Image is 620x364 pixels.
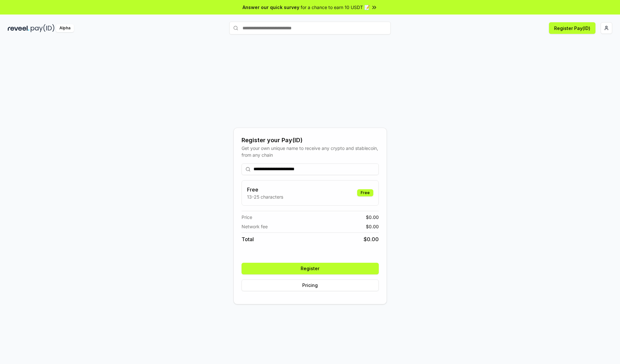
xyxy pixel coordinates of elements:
[56,24,74,32] div: Alpha
[242,263,379,274] button: Register
[242,235,254,243] span: Total
[247,186,283,193] h3: Free
[243,4,299,11] span: Answer our quick survey
[242,223,268,230] span: Network fee
[242,136,379,145] div: Register your Pay(ID)
[366,214,379,221] span: $ 0.00
[549,22,595,34] button: Register Pay(ID)
[366,223,379,230] span: $ 0.00
[242,214,252,221] span: Price
[242,280,379,291] button: Pricing
[357,189,373,196] div: Free
[364,235,379,243] span: $ 0.00
[301,4,370,11] span: for a chance to earn 10 USDT 📝
[247,193,283,200] p: 13-25 characters
[31,24,55,32] img: pay_id
[242,145,379,158] div: Get your own unique name to receive any crypto and stablecoin, from any chain
[8,24,29,32] img: reveel_dark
